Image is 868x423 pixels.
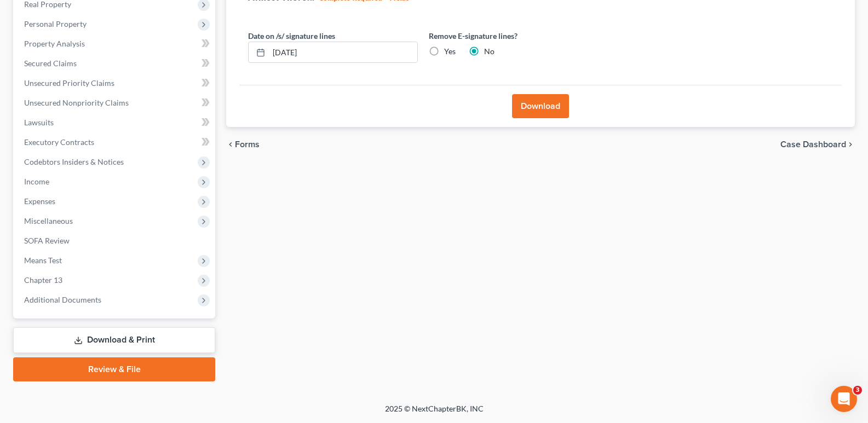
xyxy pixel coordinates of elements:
[24,39,85,48] span: Property Analysis
[248,30,335,42] label: Date on /s/ signature lines
[235,140,260,149] span: Forms
[226,140,235,149] i: chevron_left
[15,54,215,73] a: Secured Claims
[15,132,215,152] a: Executory Contracts
[24,275,62,285] span: Chapter 13
[24,19,87,28] span: Personal Property
[24,216,73,225] span: Miscellaneous
[15,34,215,54] a: Property Analysis
[24,98,129,107] span: Unsecured Nonpriority Claims
[24,177,49,186] span: Income
[24,118,54,127] span: Lawsuits
[846,140,855,149] i: chevron_right
[13,327,215,353] a: Download & Print
[831,386,857,412] iframe: Intercom live chat
[484,46,495,57] label: No
[24,157,124,166] span: Codebtors Insiders & Notices
[780,140,855,149] a: Case Dashboard chevron_right
[24,137,94,147] span: Executory Contracts
[15,113,215,132] a: Lawsuits
[429,30,599,42] label: Remove E-signature lines?
[122,403,746,423] div: 2025 © NextChapterBK, INC
[13,357,215,381] a: Review & File
[226,140,274,149] button: chevron_left Forms
[24,295,101,304] span: Additional Documents
[24,78,114,88] span: Unsecured Priority Claims
[15,73,215,93] a: Unsecured Priority Claims
[24,59,77,68] span: Secured Claims
[780,140,846,149] span: Case Dashboard
[512,94,569,118] button: Download
[24,236,70,245] span: SOFA Review
[15,231,215,251] a: SOFA Review
[15,93,215,113] a: Unsecured Nonpriority Claims
[853,386,862,395] span: 3
[24,196,55,206] span: Expenses
[444,46,456,57] label: Yes
[24,256,62,265] span: Means Test
[269,42,417,63] input: MM/DD/YYYY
